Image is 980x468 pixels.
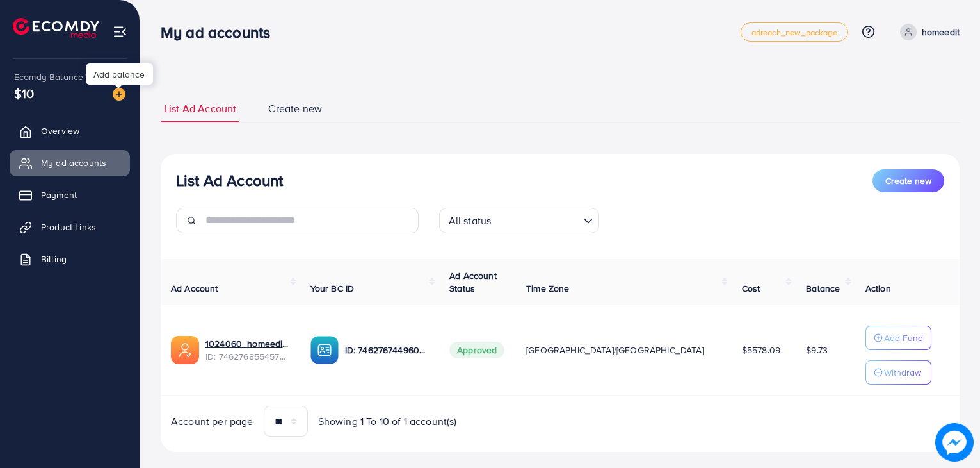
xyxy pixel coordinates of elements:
div: Add balance [86,63,153,85]
span: Ecomdy Balance [14,71,83,83]
a: Product Links [10,214,130,240]
span: Ad Account Status [449,269,497,295]
span: My ad accounts [41,156,106,169]
span: Payment [41,188,77,201]
p: Add Fund [884,330,923,346]
img: logo [13,18,99,38]
div: <span class='underline'>1024060_homeedit7_1737561213516</span></br>7462768554572742672 [205,337,290,364]
span: Cost [742,282,760,295]
span: Showing 1 To 10 of 1 account(s) [318,414,457,429]
span: Create new [885,174,931,187]
span: $10 [14,84,34,103]
img: ic-ba-acc.ded83a64.svg [310,336,339,364]
span: All status [446,212,494,230]
span: adreach_new_package [751,28,837,37]
span: [GEOGRAPHIC_DATA]/[GEOGRAPHIC_DATA] [526,344,704,356]
a: Overview [10,118,130,144]
span: $5578.09 [742,344,780,356]
img: ic-ads-acc.e4c84228.svg [171,336,199,364]
span: Balance [806,282,840,295]
img: image [113,88,125,101]
a: Payment [10,182,130,208]
span: Product Links [41,221,96,233]
button: Withdraw [865,360,931,385]
span: Billing [41,253,67,265]
span: Ad Account [171,282,218,295]
img: menu [113,24,127,39]
button: Add Fund [865,326,931,350]
span: Overview [41,124,79,137]
span: List Ad Account [164,101,236,116]
a: Billing [10,246,130,272]
span: Create new [268,101,322,116]
p: Withdraw [884,365,921,380]
a: homeedit [895,24,960,40]
h3: My ad accounts [161,23,280,42]
span: $9.73 [806,344,828,356]
a: My ad accounts [10,150,130,176]
span: Account per page [171,414,253,429]
p: ID: 7462767449604177937 [345,342,430,358]
p: homeedit [922,24,960,40]
span: Approved [449,342,504,358]
a: adreach_new_package [741,22,848,42]
button: Create new [872,169,944,192]
span: Action [865,282,891,295]
span: Your BC ID [310,282,355,295]
span: ID: 7462768554572742672 [205,350,290,363]
a: 1024060_homeedit7_1737561213516 [205,337,290,350]
span: Time Zone [526,282,569,295]
h3: List Ad Account [176,171,283,190]
div: Search for option [439,208,599,233]
input: Search for option [495,209,578,230]
img: image [935,423,974,462]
